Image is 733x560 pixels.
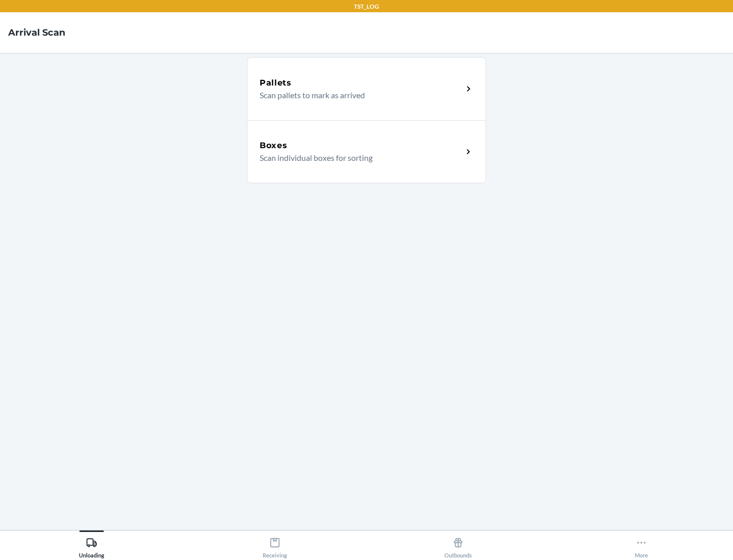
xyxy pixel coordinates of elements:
div: Unloading [79,533,104,558]
div: More [635,533,648,558]
h5: Pallets [260,77,292,89]
h4: Arrival Scan [8,26,65,39]
a: BoxesScan individual boxes for sorting [247,120,486,183]
div: Receiving [263,533,287,558]
div: Outbounds [444,533,472,558]
button: More [550,530,733,558]
p: Scan pallets to mark as arrived [260,89,455,101]
p: TST_LOG [354,2,379,11]
p: Scan individual boxes for sorting [260,152,455,164]
h5: Boxes [260,139,288,152]
button: Outbounds [366,530,550,558]
button: Receiving [183,530,366,558]
a: PalletsScan pallets to mark as arrived [247,57,486,120]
